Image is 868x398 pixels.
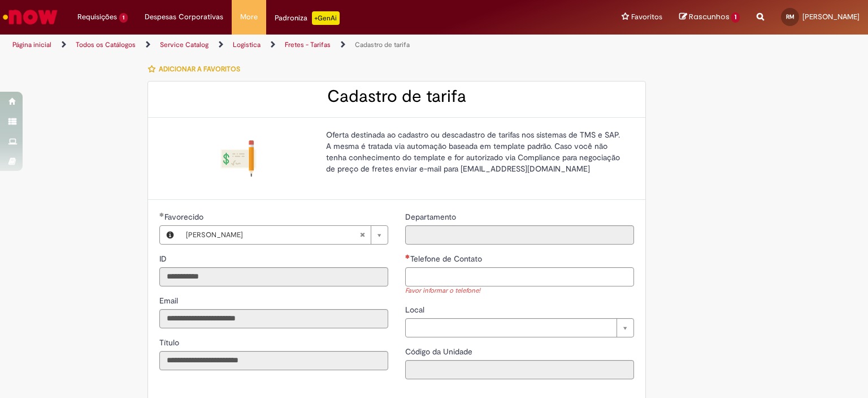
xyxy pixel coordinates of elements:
a: Todos os Catálogos [76,40,136,49]
p: Oferta destinada ao cadastro ou descadastro de tarifas nos sistemas de TMS e SAP. A mesma é trata... [326,129,626,174]
span: Obrigatório Preenchido [159,212,164,217]
div: Favor informar o telefone! [405,286,634,296]
h2: Cadastro de tarifa [159,87,634,106]
span: Necessários [405,254,410,259]
ul: Trilhas de página [8,35,570,55]
input: Telefone de Contato [405,267,634,286]
span: Requisições [77,11,117,23]
img: Cadastro de tarifa [220,140,257,177]
span: Adicionar a Favoritos [159,65,240,74]
span: Local [405,305,427,315]
span: Somente leitura - Email [159,296,180,306]
abbr: Limpar campo Favorecido [354,226,371,244]
span: Somente leitura - Título [159,337,181,348]
a: Logistica [233,40,261,49]
span: Rascunhos [689,11,730,22]
input: Departamento [405,225,634,245]
label: Somente leitura - ID [159,253,169,264]
input: ID [159,267,388,286]
button: Adicionar a Favoritos [147,57,246,81]
span: Somente leitura - Código da Unidade [405,346,475,357]
a: Limpar campo Local [405,318,634,337]
span: 1 [731,12,740,23]
a: Cadastro de tarifa [355,40,410,49]
input: Código da Unidade [405,360,634,379]
a: Página inicial [12,40,51,49]
a: Fretes - Tarifas [285,40,331,49]
span: RM [786,13,795,20]
span: Necessários - Favorecido [164,212,206,222]
label: Somente leitura - Email [159,295,180,306]
input: Email [159,309,388,328]
span: [PERSON_NAME] [802,12,860,22]
label: Somente leitura - Título [159,337,181,348]
label: Somente leitura - Departamento [405,211,458,222]
span: 1 [119,13,128,23]
a: [PERSON_NAME]Limpar campo Favorecido [180,226,388,244]
span: Somente leitura - ID [159,254,169,264]
label: Somente leitura - Código da Unidade [405,346,475,357]
button: Favorecido, Visualizar este registro Rafael Marconato [160,226,180,244]
span: Telefone de Contato [410,254,484,264]
span: [PERSON_NAME] [186,226,359,244]
span: More [240,11,258,23]
span: Favoritos [631,11,662,23]
input: Título [159,351,388,370]
img: ServiceNow [1,6,59,28]
a: Service Catalog [160,40,209,49]
a: Rascunhos [679,12,740,23]
span: Despesas Corporativas [145,11,223,23]
span: Somente leitura - Departamento [405,212,458,222]
div: Padroniza [275,11,340,25]
p: +GenAi [312,11,340,25]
